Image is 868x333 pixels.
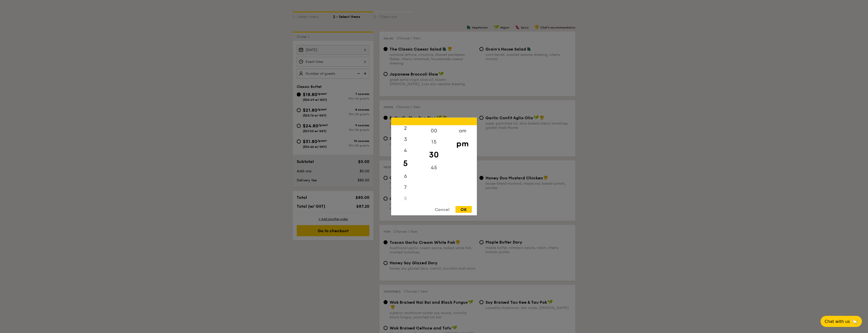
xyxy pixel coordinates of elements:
div: 15 [420,136,448,148]
span: Chat with us [825,319,850,324]
div: 45 [420,162,448,173]
div: 6 [391,171,420,182]
div: 7 [391,182,420,193]
div: 8 [391,193,420,204]
div: 5 [391,156,420,171]
div: pm [448,136,477,151]
div: 2 [391,123,420,134]
div: OK [455,206,472,213]
div: 3 [391,134,420,145]
button: Chat with us🦙 [821,316,862,327]
div: 00 [420,125,448,136]
span: 🦙 [852,319,858,324]
div: Cancel [430,206,454,213]
div: 4 [391,145,420,156]
div: am [448,125,477,136]
div: 30 [420,148,448,162]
